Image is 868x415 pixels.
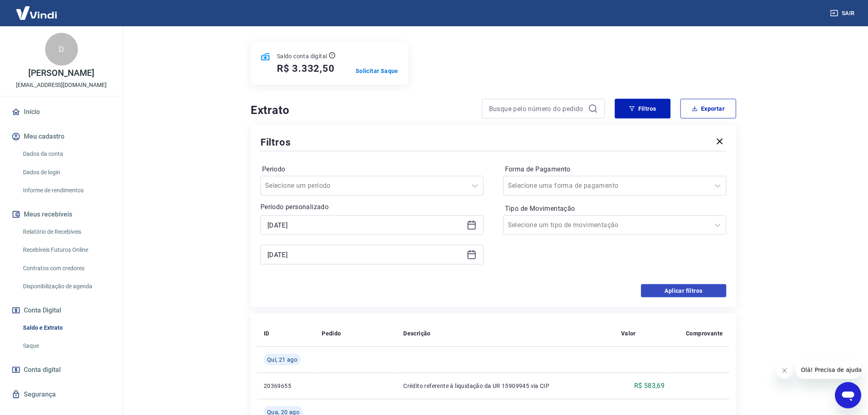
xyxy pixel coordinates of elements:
[489,103,585,115] input: Busque pelo número do pedido
[20,223,113,240] a: Relatório de Recebíveis
[45,33,78,66] div: D
[686,329,723,337] p: Comprovante
[20,164,113,181] a: Dados de login
[260,202,484,212] p: Período personalizado
[835,382,861,408] iframe: Botão para abrir a janela de mensagens
[20,260,113,277] a: Contratos com credores
[28,69,94,78] p: [PERSON_NAME]
[24,364,61,376] span: Conta digital
[267,249,464,261] input: Data final
[10,301,113,319] button: Conta Digital
[20,146,113,162] a: Dados da conta
[356,67,398,75] a: Solicitar Saque
[10,205,113,223] button: Meus recebíveis
[262,164,482,174] label: Período
[829,6,858,21] button: Sair
[505,204,725,214] label: Tipo de Movimentação
[10,361,113,379] a: Conta digital
[404,382,608,390] p: Crédito referente à liquidação da UR 15909945 via CIP
[267,356,297,364] span: Qui, 21 ago
[505,164,725,174] label: Forma de Pagamento
[796,361,861,379] iframe: Mensagem da empresa
[277,52,327,60] p: Saldo conta digital
[10,385,113,404] a: Segurança
[20,278,113,295] a: Disponibilização de agenda
[20,319,113,336] a: Saldo e Extrato
[634,381,665,391] p: R$ 583,69
[10,103,113,121] a: Início
[20,337,113,354] a: Saque
[16,81,107,89] p: [EMAIL_ADDRESS][DOMAIN_NAME]
[10,128,113,146] button: Meu cadastro
[322,329,341,337] p: Pedido
[615,99,671,119] button: Filtros
[404,329,431,337] p: Descrição
[10,0,63,25] img: Vindi
[264,329,270,337] p: ID
[260,136,291,149] h5: Filtros
[20,242,113,258] a: Recebíveis Futuros Online
[264,382,309,390] p: 20369655
[777,363,793,379] iframe: Fechar mensagem
[641,284,726,297] button: Aplicar filtros
[277,62,335,75] h5: R$ 3.332,50
[267,219,464,231] input: Data inicial
[621,329,636,337] p: Valor
[5,6,69,12] span: Olá! Precisa de ajuda?
[251,102,472,119] h4: Extrato
[20,182,113,199] a: Informe de rendimentos
[681,99,736,119] button: Exportar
